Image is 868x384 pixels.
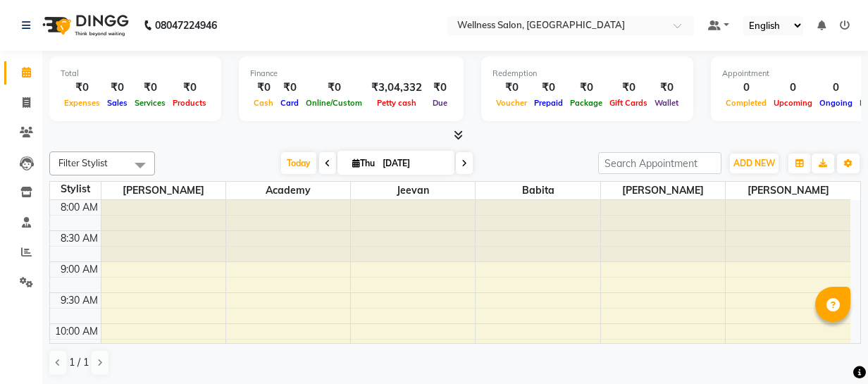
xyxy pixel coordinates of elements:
span: Wallet [651,98,682,108]
div: 8:00 AM [58,200,101,215]
span: Due [429,98,451,108]
div: ₹0 [492,80,531,96]
span: Cash [250,98,277,108]
div: 8:30 AM [58,231,101,246]
div: ₹0 [61,80,104,96]
div: ₹0 [104,80,131,96]
span: [PERSON_NAME] [726,182,850,199]
span: Academy [226,182,350,199]
div: 0 [722,80,770,96]
div: ₹0 [531,80,566,96]
div: ₹0 [566,80,606,96]
span: Petty cash [373,98,420,108]
span: Gift Cards [606,98,651,108]
div: ₹0 [428,80,452,96]
button: ADD NEW [730,154,779,173]
div: ₹0 [277,80,302,96]
input: 2025-09-04 [378,153,449,174]
span: Prepaid [531,98,566,108]
div: Total [61,68,210,80]
div: ₹0 [606,80,651,96]
span: Filter Stylist [58,157,108,168]
div: ₹0 [651,80,682,96]
div: 9:00 AM [58,262,101,277]
span: Today [281,152,316,174]
span: Package [566,98,606,108]
span: Expenses [61,98,104,108]
span: Ongoing [816,98,856,108]
b: 08047224946 [155,6,217,45]
div: ₹0 [131,80,169,96]
img: logo [36,6,132,45]
div: ₹0 [169,80,210,96]
div: ₹0 [250,80,277,96]
span: Services [131,98,169,108]
span: Thu [349,158,378,168]
div: ₹3,04,332 [366,80,428,96]
div: 10:00 AM [52,324,101,339]
div: 0 [816,80,856,96]
span: 1 / 1 [69,355,89,370]
span: Products [169,98,210,108]
span: [PERSON_NAME] [101,182,225,199]
div: ₹0 [302,80,366,96]
span: ADD NEW [733,158,775,168]
span: Online/Custom [302,98,366,108]
div: Finance [250,68,452,80]
div: 0 [770,80,816,96]
span: Jeevan [351,182,475,199]
span: Voucher [492,98,531,108]
span: Card [277,98,302,108]
span: Babita [476,182,600,199]
div: Stylist [50,182,101,197]
span: [PERSON_NAME] [601,182,725,199]
div: 9:30 AM [58,293,101,308]
input: Search Appointment [598,152,721,174]
div: Redemption [492,68,682,80]
span: Sales [104,98,131,108]
span: Upcoming [770,98,816,108]
span: Completed [722,98,770,108]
